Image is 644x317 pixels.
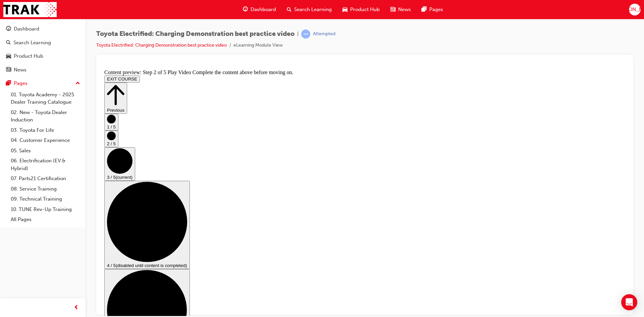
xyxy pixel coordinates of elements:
[3,50,83,62] a: Product Hub
[5,41,23,46] span: Previous
[3,77,83,90] button: Pages
[3,23,83,35] a: Dashboard
[74,304,79,312] span: prev-icon
[416,3,448,16] a: pages-iconPages
[8,173,83,184] a: 07. Parts21 Certification
[96,42,227,48] a: Toyota Electrified: Charging Demonstration best practice video
[301,30,310,39] span: learningRecordVerb_ATTEMPT-icon
[14,66,26,74] div: News
[14,80,28,87] div: Pages
[13,39,51,47] div: Search Learning
[294,6,332,13] span: Search Learning
[6,40,11,46] span: search-icon
[342,5,347,14] span: car-icon
[8,125,83,136] a: 03. Toyota For Life
[429,6,443,13] span: Pages
[251,6,276,13] span: Dashboard
[5,108,14,113] span: 3 / 5
[233,42,283,49] li: eLearning Module View
[3,47,17,64] button: 1 / 5
[6,53,11,59] span: car-icon
[8,156,83,173] a: 06. Electrification (EV & Hybrid)
[75,79,80,88] span: up-icon
[390,5,395,14] span: news-icon
[8,146,83,156] a: 05. Sales
[237,3,281,16] a: guage-iconDashboard
[337,3,385,16] a: car-iconProduct Hub
[5,74,14,80] span: 2 / 5
[3,16,25,47] button: Previous
[3,21,83,77] button: DashboardSearch LearningProduct HubNews
[14,52,43,60] div: Product Hub
[3,64,17,81] button: 2 / 5
[3,37,83,49] a: Search Learning
[6,81,11,87] span: pages-icon
[8,194,83,204] a: 09. Technical Training
[8,204,83,215] a: 10. TUNE Rev-Up Training
[422,5,427,14] span: pages-icon
[3,2,57,17] img: Trak
[287,5,291,14] span: search-icon
[398,6,411,13] span: News
[3,114,88,202] button: 4 / 5(disabled until content is completed)
[8,184,83,194] a: 08. Service Training
[3,9,38,16] button: EXIT COURSE
[6,67,11,73] span: news-icon
[621,294,637,310] div: Open Intercom Messenger
[5,196,14,201] span: 4 / 5
[3,64,83,76] a: News
[14,25,39,33] div: Dashboard
[8,90,83,107] a: 01. Toyota Academy - 2025 Dealer Training Catalogue
[3,81,34,114] button: 3 / 5(current)
[297,30,299,38] span: |
[385,3,416,16] a: news-iconNews
[243,5,248,14] span: guage-icon
[313,31,335,37] div: Attempted
[629,4,641,15] button: [PERSON_NAME]
[5,58,14,63] span: 1 / 5
[96,30,294,38] span: Toyota Electrified: Charging Demonstration best practice video
[8,214,83,225] a: All Pages
[281,3,337,16] a: search-iconSearch Learning
[8,135,83,146] a: 04. Customer Experience
[6,26,11,32] span: guage-icon
[3,3,524,9] div: Content preview: Step 2 of 5 Play Video Complete the content above before moving on.
[8,107,83,125] a: 02. New - Toyota Dealer Induction
[350,6,380,13] span: Product Hub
